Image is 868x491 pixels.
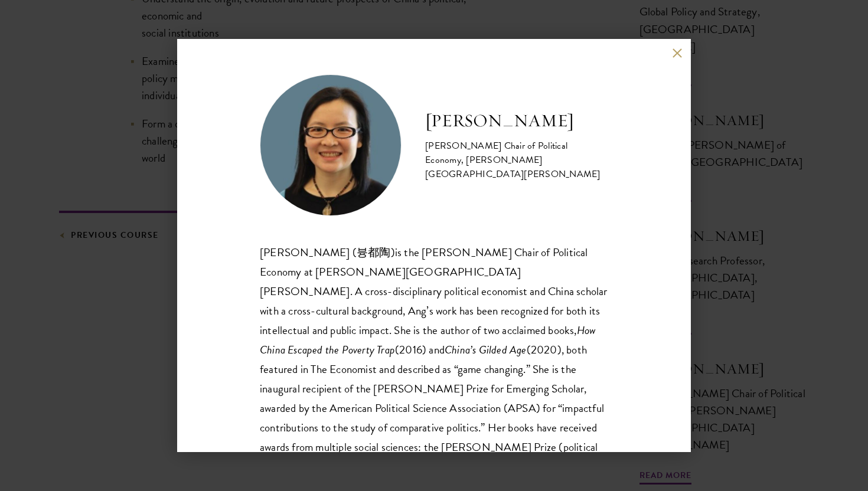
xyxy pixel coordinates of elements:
[445,341,527,358] i: China’s Gilded Age
[425,139,608,181] div: [PERSON_NAME] Chair of Political Economy, [PERSON_NAME][GEOGRAPHIC_DATA][PERSON_NAME]
[260,74,402,216] img: Yuen Yuen Ang
[425,109,608,133] h2: [PERSON_NAME]
[357,244,395,261] span: 븅都陶)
